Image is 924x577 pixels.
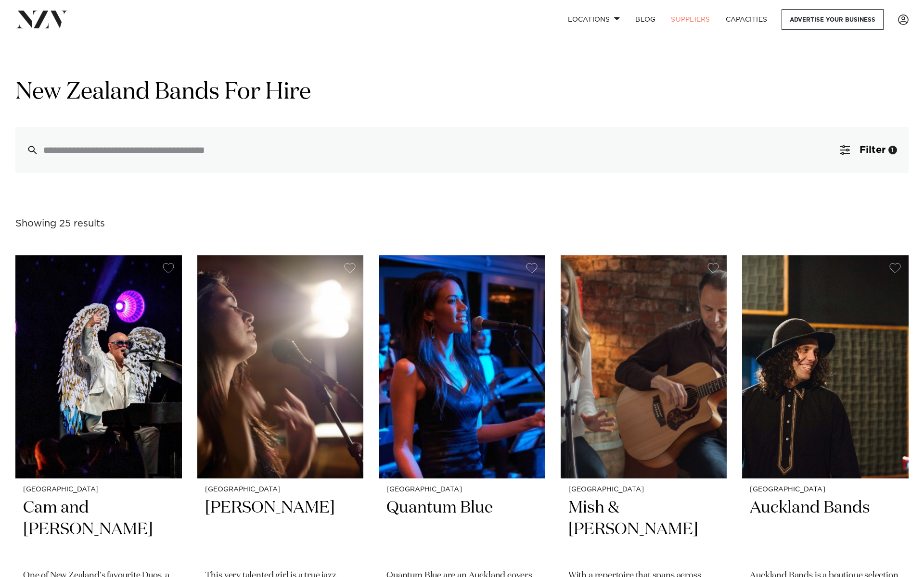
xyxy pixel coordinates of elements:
a: Locations [560,9,628,30]
a: Capacities [718,9,775,30]
a: BLOG [628,9,663,30]
span: Filter [860,145,885,155]
img: nzv-logo.png [15,11,68,28]
h2: Cam and [PERSON_NAME] [23,497,174,562]
h2: Quantum Blue [386,497,538,562]
h2: [PERSON_NAME] [205,497,356,562]
h1: New Zealand Bands For Hire [15,77,909,108]
div: Showing 25 results [15,216,105,231]
small: [GEOGRAPHIC_DATA] [750,486,901,493]
small: [GEOGRAPHIC_DATA] [205,486,356,493]
div: 1 [888,146,897,154]
h2: Mish & [PERSON_NAME] [568,497,719,562]
small: [GEOGRAPHIC_DATA] [568,486,719,493]
button: Filter1 [829,127,909,173]
small: [GEOGRAPHIC_DATA] [23,486,174,493]
a: Advertise your business [782,9,884,30]
h2: Auckland Bands [750,497,901,562]
small: [GEOGRAPHIC_DATA] [386,486,538,493]
a: SUPPLIERS [663,9,718,30]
